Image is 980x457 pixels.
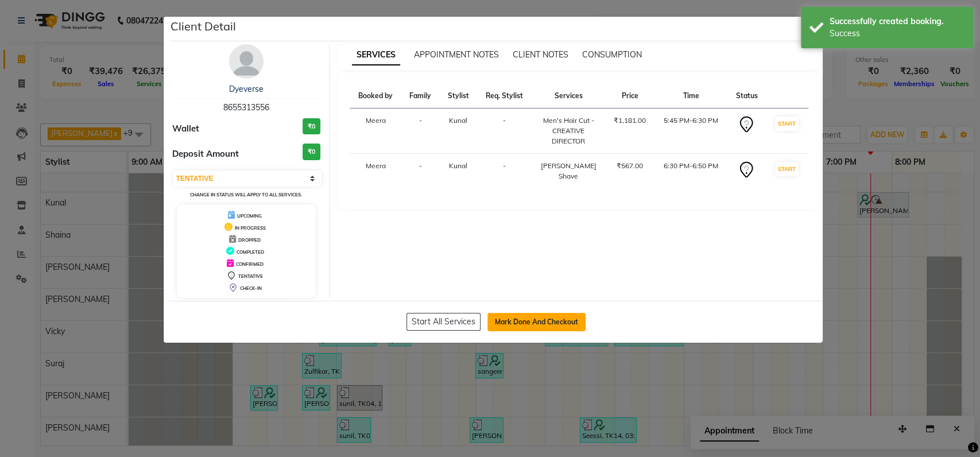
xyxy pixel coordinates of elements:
[439,84,477,109] th: Stylist
[237,249,264,255] span: COMPLETED
[406,313,481,331] button: Start All Services
[612,161,648,171] div: ₹567.00
[487,313,586,331] button: Mark Done And Checkout
[401,84,439,109] th: Family
[238,273,263,279] span: TENTATIVE
[539,115,598,146] div: Men's Hair Cut - CREATIVE DIRECTOR
[532,84,605,109] th: Services
[235,225,266,231] span: IN PROGRESS
[513,49,568,60] span: CLIENT NOTES
[172,122,199,135] span: Wallet
[582,49,642,60] span: CONSUMPTION
[775,117,799,131] button: START
[414,49,499,60] span: APPOINTMENT NOTES
[237,213,262,219] span: UPCOMING
[654,109,727,154] td: 5:45 PM-6:30 PM
[352,45,400,65] span: SERVICES
[401,109,439,154] td: -
[171,18,236,35] h5: Client Detail
[727,84,765,109] th: Status
[303,144,320,160] h3: ₹0
[172,148,239,161] span: Deposit Amount
[229,84,264,94] a: Dyeverse
[350,109,401,154] td: Meera
[477,109,532,154] td: -
[775,162,799,176] button: START
[605,84,654,109] th: Price
[401,154,439,189] td: -
[190,192,302,197] small: Change in status will apply to all services.
[350,154,401,189] td: Meera
[236,261,264,267] span: CONFIRMED
[449,161,467,170] span: Kunal
[830,16,964,28] div: Successfully created booking.
[449,116,467,125] span: Kunal
[539,161,598,181] div: [PERSON_NAME] Shave
[229,44,264,79] img: avatar
[240,285,262,291] span: CHECK-IN
[654,84,727,109] th: Time
[612,115,648,126] div: ₹1,181.00
[654,154,727,189] td: 6:30 PM-6:50 PM
[477,154,532,189] td: -
[303,118,320,135] h3: ₹0
[477,84,532,109] th: Req. Stylist
[350,84,401,109] th: Booked by
[830,28,964,40] div: Success
[223,102,269,113] span: 8655313556
[238,237,261,243] span: DROPPED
